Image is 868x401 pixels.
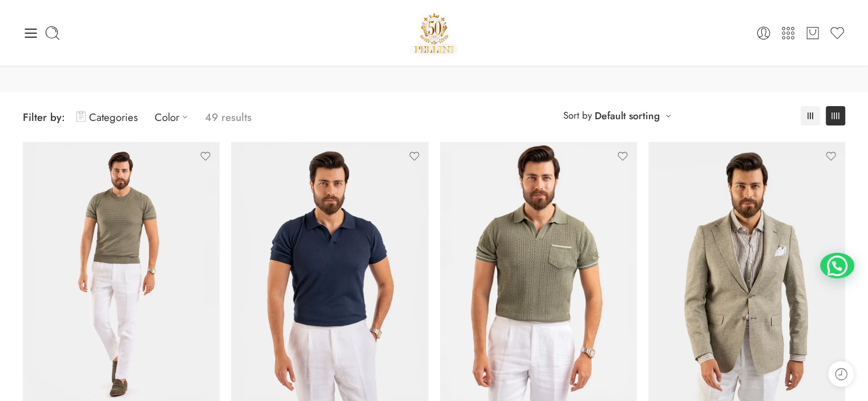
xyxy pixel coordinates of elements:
[76,104,138,131] a: Categories
[595,108,660,124] a: Default sorting
[410,9,459,57] img: Pellini
[155,104,193,131] a: Color
[410,9,459,57] a: Pellini -
[805,25,821,41] a: Cart
[756,25,772,41] a: Login / Register
[829,25,845,41] a: Wishlist
[23,110,65,125] span: Filter by:
[563,106,592,125] span: Sort by
[205,104,252,131] p: 49 results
